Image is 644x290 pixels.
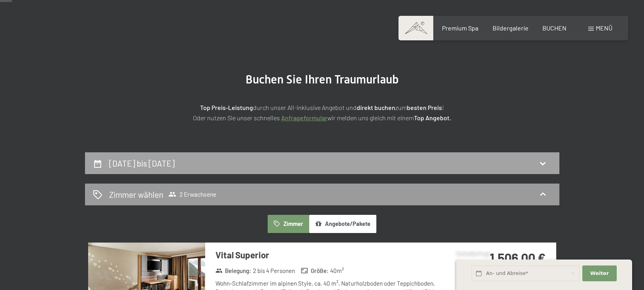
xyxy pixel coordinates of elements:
[414,114,451,121] strong: Top Angebot.
[330,267,344,275] span: 40 m²
[309,215,376,233] button: Angebote/Pakete
[109,158,175,168] h2: [DATE] bis [DATE]
[281,114,327,121] a: Anfrageformular
[215,267,251,275] strong: Belegung :
[442,24,478,32] a: Premium Spa
[493,24,529,32] a: Bildergalerie
[582,265,616,282] button: Weiter
[109,189,163,200] h2: Zimmer wählen
[215,249,451,261] h3: Vital Superior
[407,104,442,111] strong: besten Preis
[168,190,216,198] span: 2 Erwachsene
[542,24,567,32] a: BUCHEN
[596,24,612,32] span: Menü
[590,270,609,277] span: Weiter
[246,72,399,86] span: Buchen Sie Ihren Traumurlaub
[125,102,520,123] p: durch unser All-inklusive Angebot und zum ! Oder nutzen Sie unser schnelles wir melden uns gleich...
[253,267,295,275] span: 2 bis 4 Personen
[357,104,395,111] strong: direkt buchen
[268,215,309,233] button: Zimmer
[200,104,253,111] strong: Top Preis-Leistung
[301,267,329,275] strong: Größe :
[456,250,491,257] span: Schnellanfrage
